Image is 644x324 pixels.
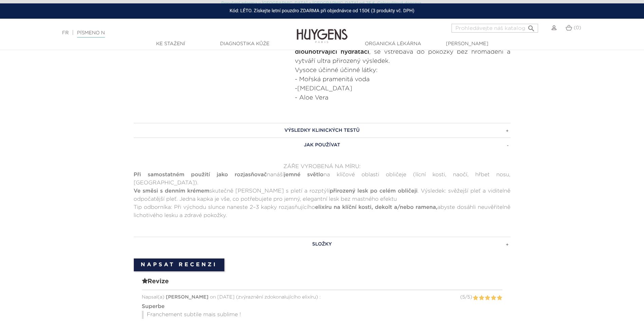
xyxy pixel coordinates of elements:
[433,40,501,48] a: [PERSON_NAME]
[211,40,279,48] a: Diagnostika kůže
[460,294,472,301] div: ( )
[134,172,267,178] strong: Při samostatném použití jako rozjasňovač
[574,25,581,30] span: (0)
[59,30,108,36] font: |
[525,22,537,31] button: 
[527,22,535,31] i: 
[295,84,511,93] li: -[MEDICAL_DATA]
[462,295,470,300] font: /
[462,295,465,300] span: 5
[238,295,316,300] span: zvýraznění zdokonalujícího elixíru
[142,295,321,300] font: Napsal(a) on [DATE] ( ) :
[315,205,437,210] b: elixíru na klíční kosti, dekolt a/nebo ramena,
[295,75,511,84] li: - Mořská pramenitá voda
[467,295,470,300] span: 5
[484,294,490,302] label: 3
[134,237,511,252] a: SLOŽKY
[497,294,502,302] label: 5
[134,203,511,220] p: Tip odborníka: Při východu slunce naneste 2–3 kapky rozjasňujícího abyste dosáhli neuvěřitelně li...
[134,171,511,187] p: nanáší na klíčové oblasti obličeje (lícní kosti, naočí, hřbet nosu, [GEOGRAPHIC_DATA]).
[359,40,427,48] a: Organická lékárna
[134,163,511,171] p: ZÁŘE VYROBENÁ NA MÍRU:
[148,278,169,285] font: Revize
[330,188,418,194] strong: přirozený lesk po celém obličeji
[62,31,69,35] a: FR
[142,311,502,319] p: Franchement subtile mais sublime !
[166,295,209,300] span: [PERSON_NAME]
[134,187,511,203] p: skutečně [PERSON_NAME] s pletí a rozptýlí . Výsledek: svěžejší pleť a viditelně odpočatější pleť....
[295,93,511,103] li: - Aloe Vera
[77,31,105,38] a: PÍSMENO N
[297,18,348,44] img: Huygens
[134,138,511,152] a: JAK POUŽÍVAT
[156,41,185,46] font: Ke stažení
[479,294,484,302] label: 2
[295,66,511,75] p: Vysoce účinné účinné látky:
[365,41,421,46] font: Organická lékárna
[134,258,224,271] a: Napsat recenzi
[446,41,489,46] font: [PERSON_NAME]
[452,24,538,33] input: Hledání
[295,40,511,55] strong: odhalovalo zářivost pokožky a poskytovalo dlouhotrvající hydrataci
[134,123,511,138] a: VÝSLEDKY KLINICKÝCH TESTŮ
[137,40,205,48] a: Ke stažení
[473,294,478,302] label: 1
[491,294,496,302] label: 4
[284,172,324,178] strong: jemné světlo
[142,304,165,309] strong: Superbe
[134,188,209,194] strong: Ve směsi s denním krémem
